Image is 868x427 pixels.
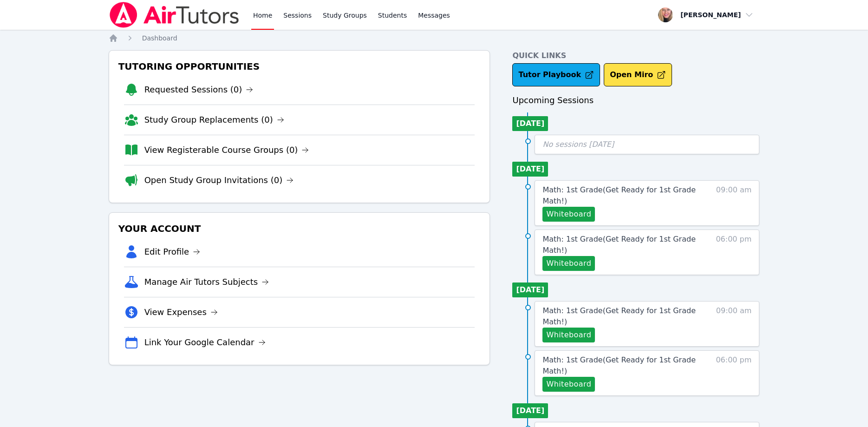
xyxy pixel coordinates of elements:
a: Edit Profile [144,245,201,258]
a: Math: 1st Grade(Get Ready for 1st Grade Math!) [542,184,699,207]
span: Dashboard [142,34,177,42]
a: Manage Air Tutors Subjects [144,276,269,289]
span: Messages [418,11,450,20]
span: Math: 1st Grade ( Get Ready for 1st Grade Math! ) [542,355,696,375]
a: Open Study Group Invitations (0) [144,174,294,187]
button: Whiteboard [542,256,595,271]
h4: Quick Links [512,50,759,61]
a: Math: 1st Grade(Get Ready for 1st Grade Math!) [542,234,699,256]
span: 06:00 pm [716,234,751,271]
li: [DATE] [512,282,548,297]
li: [DATE] [512,162,548,177]
button: Whiteboard [542,207,595,222]
a: Math: 1st Grade(Get Ready for 1st Grade Math!) [542,355,699,377]
span: 09:00 am [716,305,752,342]
h3: Your Account [117,220,483,237]
span: 09:00 am [716,184,752,222]
button: Whiteboard [542,328,595,342]
a: Link Your Google Calendar [144,336,266,349]
a: View Registerable Course Groups (0) [144,144,309,157]
a: Requested Sessions (0) [144,83,254,96]
span: No sessions [DATE] [542,140,614,149]
span: Math: 1st Grade ( Get Ready for 1st Grade Math! ) [542,185,696,205]
span: 06:00 pm [716,355,751,392]
li: [DATE] [512,403,548,418]
nav: Breadcrumb [109,33,760,43]
a: Math: 1st Grade(Get Ready for 1st Grade Math!) [542,305,699,328]
h3: Upcoming Sessions [512,94,759,107]
li: [DATE] [512,116,548,131]
span: Math: 1st Grade ( Get Ready for 1st Grade Math! ) [542,306,696,326]
a: Tutor Playbook [512,63,600,86]
span: Math: 1st Grade ( Get Ready for 1st Grade Math! ) [542,235,696,255]
button: Open Miro [604,63,672,86]
a: View Expenses [144,306,218,319]
a: Study Group Replacements (0) [144,113,284,126]
button: Whiteboard [542,377,595,392]
a: Dashboard [142,33,177,43]
img: Air Tutors [109,2,240,28]
h3: Tutoring Opportunities [117,58,483,75]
